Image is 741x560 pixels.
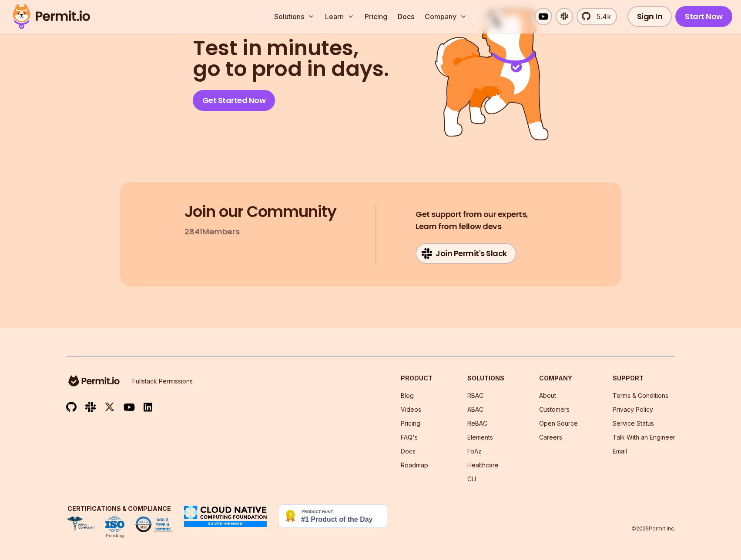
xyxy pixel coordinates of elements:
[613,447,627,455] a: Email
[278,504,387,528] img: Permit.io - Never build permissions again | Product Hunt
[577,8,617,25] a: 5.4k
[539,420,578,427] a: Open Source
[467,406,483,413] a: ABAC
[467,447,482,455] a: FoAz
[539,374,578,383] h3: Company
[66,374,122,388] img: logo
[467,420,487,427] a: ReBAC
[539,433,562,441] a: Careers
[591,11,611,22] span: 5.4k
[394,8,418,25] a: Docs
[631,525,675,532] p: © 2025 Permit Inc.
[66,517,95,532] img: HIPAA
[613,420,654,427] a: Service Status
[271,8,318,25] button: Solutions
[675,6,732,27] a: Start Now
[184,226,240,238] p: 2841 Members
[416,208,528,233] h4: Learn from fellow devs
[467,374,504,383] h3: Solutions
[416,243,516,264] a: Join Permit's Slack
[66,504,172,513] h3: Certifications & Compliance
[135,517,172,532] img: SOC
[613,374,675,383] h3: Support
[627,6,672,27] a: Sign In
[467,392,483,399] a: RBAC
[467,433,493,441] a: Elements
[132,377,193,386] p: Fullstack Permissions
[105,517,124,532] img: ISO
[421,8,470,25] button: Company
[539,406,570,413] a: Customers
[401,447,416,455] a: Docs
[361,8,391,25] a: Pricing
[416,208,528,220] span: Get support from our experts,
[401,392,414,399] a: Blog
[613,406,653,413] a: Privacy Policy
[9,2,94,31] img: Permit logo
[467,461,499,469] a: Healthcare
[66,402,77,413] img: github
[184,203,336,220] h3: Join our Community
[401,374,433,383] h3: Product
[193,38,389,59] span: Test in minutes,
[613,392,668,399] a: Terms & Conditions
[124,402,135,412] img: youtube
[193,90,275,111] a: Get Started Now
[467,475,476,483] a: CLI
[322,8,358,25] button: Learn
[401,433,418,441] a: FAQ's
[401,406,421,413] a: Videos
[144,402,152,412] img: linkedin
[401,420,420,427] a: Pricing
[193,38,389,80] h2: go to prod in days.
[401,461,428,469] a: Roadmap
[539,392,556,399] a: About
[85,401,96,413] img: slack
[613,433,675,441] a: Talk With an Engineer
[104,402,115,413] img: twitter
[106,532,124,539] div: Pending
